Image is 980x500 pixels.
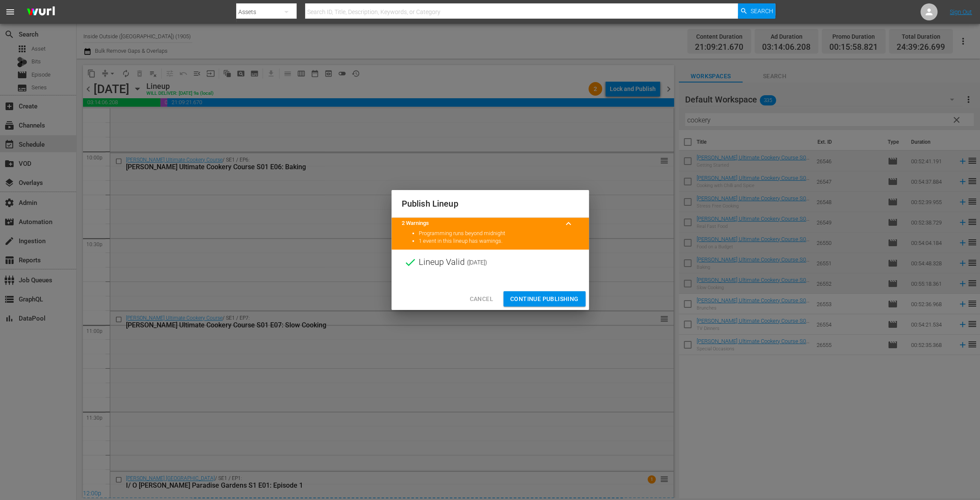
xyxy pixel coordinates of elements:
[419,230,579,238] li: Programming runs beyond midnight
[419,237,579,245] li: 1 event in this lineup has warnings.
[750,3,773,19] span: Search
[558,213,579,234] button: keyboard_arrow_up
[467,256,487,269] span: ( [DATE] )
[503,291,586,307] button: Continue Publishing
[402,219,558,227] title: 2 Warnings
[510,294,579,304] span: Continue Publishing
[563,219,574,229] span: keyboard_arrow_up
[463,291,500,307] button: Cancel
[20,2,61,22] img: ans4CAIJ8jUAAAAAAAAAAAAAAAAAAAAAAAAgQb4GAAAAAAAAAAAAAAAAAAAAAAAAJMjXAAAAAAAAAAAAAAAAAAAAAAAAgAT5G...
[402,197,579,210] h2: Publish Lineup
[469,294,493,304] span: Cancel
[950,9,972,15] a: Sign Out
[391,250,589,275] div: Lineup Valid
[5,7,15,17] span: menu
